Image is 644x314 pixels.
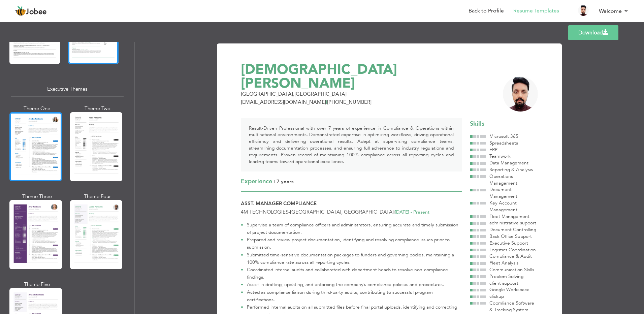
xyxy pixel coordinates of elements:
a: Resume Templates [513,7,559,15]
span: Compliance & Audit [489,253,532,259]
div: Result-Driven Professional with over 7 years of experience in Compliance & Operations within mult... [241,118,462,172]
span: Fleet Management [489,213,529,220]
img: 5fi4+zEVubPNYAAAAASUVORK5CYII= [503,76,538,112]
div: Theme Three [11,193,63,200]
img: jobee.io [15,6,26,17]
li: Submitted time-sensitive documentation packages to funders and governing bodies, maintaining a 10... [241,251,462,266]
div: Skills [470,120,538,128]
span: Teamwork [489,153,511,159]
span: Microsoft 365 [489,133,518,139]
span: | [326,99,327,105]
span: , [293,91,294,97]
span: clickup [489,293,504,300]
span: [GEOGRAPHIC_DATA] [343,209,394,215]
span: administrative support [489,220,536,226]
li: Acted as compliance liaison during third-party audits, contributing to successful program certifi... [241,289,462,304]
li: Prepared and review project documentation, identifying and resolving compliance issues prior to s... [241,236,462,251]
span: Copmliance Software & Tracking System [489,300,534,313]
div: Executive Themes [11,82,124,96]
li: Supervise a team of compliance officers and administrators, ensuring accurate and timely submissi... [241,221,462,236]
span: Back Office Support [489,233,532,240]
span: Executive Support [489,240,528,246]
span: [EMAIL_ADDRESS][DOMAIN_NAME] [241,99,326,105]
div: [DEMOGRAPHIC_DATA][PERSON_NAME] [237,63,491,90]
span: Asst. Manager Compliance [241,200,317,207]
div: Theme Four [71,193,124,200]
span: Operations Management [489,173,517,186]
a: Welcome [599,7,629,15]
a: Back to Profile [469,7,504,15]
span: Logistics Coordination [489,247,536,253]
li: Coordinated internal audits and collaborated with department heads to resolve non-compliance find... [241,266,462,281]
span: , [341,209,343,215]
span: Fleet Analysis [489,260,518,266]
span: [GEOGRAPHIC_DATA] [GEOGRAPHIC_DATA] [241,91,347,97]
span: Experience [241,177,272,186]
span: Jobee [26,8,47,16]
div: Theme Five [11,281,63,288]
li: Assist in drafting, updating, and enforcing the company’s compliance policies and procedures. [241,281,462,288]
span: Key Account Management [489,200,517,213]
span: Google Workspace [489,286,529,293]
span: Communication Skills [489,266,534,273]
span: ERP [489,147,497,153]
span: client support [489,280,518,286]
a: Download [568,25,618,40]
span: Problem Solving [489,273,523,280]
span: [DATE] - Present [395,209,429,215]
a: Jobee [15,6,47,17]
span: - [288,209,290,215]
span: Document Management [489,186,517,199]
img: Profile Img [578,5,589,16]
span: 7 Years [277,178,294,185]
div: Theme One [11,105,63,112]
span: | [274,179,275,185]
div: Theme Two [71,105,124,112]
span: Data Management [489,160,528,166]
span: 4M Technologies [241,209,288,215]
span: Reporting & Analysis [489,166,533,173]
span: [PHONE_NUMBER] [327,99,372,105]
span: Document Controlling [489,226,536,233]
span: | [394,209,395,215]
span: [GEOGRAPHIC_DATA] [290,209,341,215]
span: Spreadsheets [489,140,518,146]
